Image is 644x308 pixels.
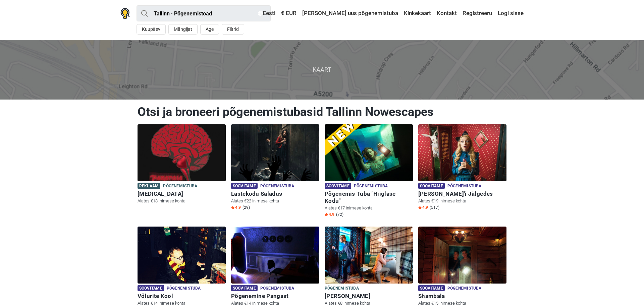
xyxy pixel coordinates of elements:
[447,183,482,190] span: Põgenemistuba
[231,124,319,181] img: Lastekodu Saladus
[231,293,319,300] h6: Põgenemine Pangast
[231,300,319,306] p: Alates €14 inimese kohta
[418,300,506,306] p: Alates €15 inimese kohta
[137,24,166,35] button: Kuupäev
[231,205,241,210] span: 4.9
[163,183,197,190] span: Põgenemistuba
[168,24,198,35] button: Mängijat
[325,190,413,204] h6: Põgenemis Tuba "Hiiglase Kodu"
[430,205,439,210] span: (517)
[325,300,413,306] p: Alates €8 inimese kohta
[231,285,258,291] span: Soovitame
[325,227,413,284] img: Sherlock Holmes
[418,183,445,189] span: Soovitame
[418,285,445,291] span: Soovitame
[336,212,343,217] span: (72)
[231,190,319,197] h6: Lastekodu Saladus
[138,105,506,119] h1: Otsi ja broneeri põgenemistubasid Tallinn Nowescapes
[120,8,130,19] img: Nowescape logo
[301,7,400,19] a: [PERSON_NAME] uus põgenemistuba
[137,5,271,21] input: proovi “Tallinn”
[435,7,459,19] a: Kontakt
[243,205,250,210] span: (29)
[496,7,524,19] a: Logi sisse
[231,124,319,212] a: Lastekodu Saladus Soovitame Põgenemistuba Lastekodu Saladus Alates €22 inimese kohta Star4.9 (29)
[200,24,219,35] button: Age
[231,206,234,209] img: Star
[402,7,433,19] a: Kinkekaart
[447,285,482,292] span: Põgenemistuba
[258,11,263,16] img: Eesti
[325,183,351,189] span: Soovitame
[325,293,413,300] h6: [PERSON_NAME]
[418,293,506,300] h6: Shambala
[325,212,334,217] span: 4.9
[279,7,298,19] a: € EUR
[138,183,160,189] span: Reklaam
[418,124,506,212] a: Alice'i Jälgedes Soovitame Põgenemistuba [PERSON_NAME]'i Jälgedes Alates €19 inimese kohta Star4....
[138,124,226,205] a: Paranoia Reklaam Põgenemistuba [MEDICAL_DATA] Alates €13 inimese kohta
[138,227,226,284] img: Võlurite Kool
[325,124,413,219] a: Põgenemis Tuba "Hiiglase Kodu" Soovitame Põgenemistuba Põgenemis Tuba "Hiiglase Kodu" Alates €17 ...
[418,124,506,181] img: Alice'i Jälgedes
[256,7,277,19] a: Eesti
[418,227,506,284] img: Shambala
[354,183,388,190] span: Põgenemistuba
[325,205,413,211] p: Alates €17 inimese kohta
[138,190,226,197] h6: [MEDICAL_DATA]
[138,285,164,291] span: Soovitame
[260,285,294,292] span: Põgenemistuba
[418,198,506,204] p: Alates €19 inimese kohta
[231,198,319,204] p: Alates €22 inimese kohta
[138,300,226,306] p: Alates €14 inimese kohta
[325,285,359,292] span: Põgenemistuba
[167,285,201,292] span: Põgenemistuba
[260,183,294,190] span: Põgenemistuba
[461,7,494,19] a: Registreeru
[418,206,422,209] img: Star
[418,205,428,210] span: 4.9
[231,183,258,189] span: Soovitame
[231,227,319,284] img: Põgenemine Pangast
[138,198,226,204] p: Alates €13 inimese kohta
[325,124,413,181] img: Põgenemis Tuba "Hiiglase Kodu"
[222,24,244,35] button: Filtrid
[138,124,226,181] img: Paranoia
[325,213,328,216] img: Star
[418,190,506,197] h6: [PERSON_NAME]'i Jälgedes
[138,293,226,300] h6: Võlurite Kool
